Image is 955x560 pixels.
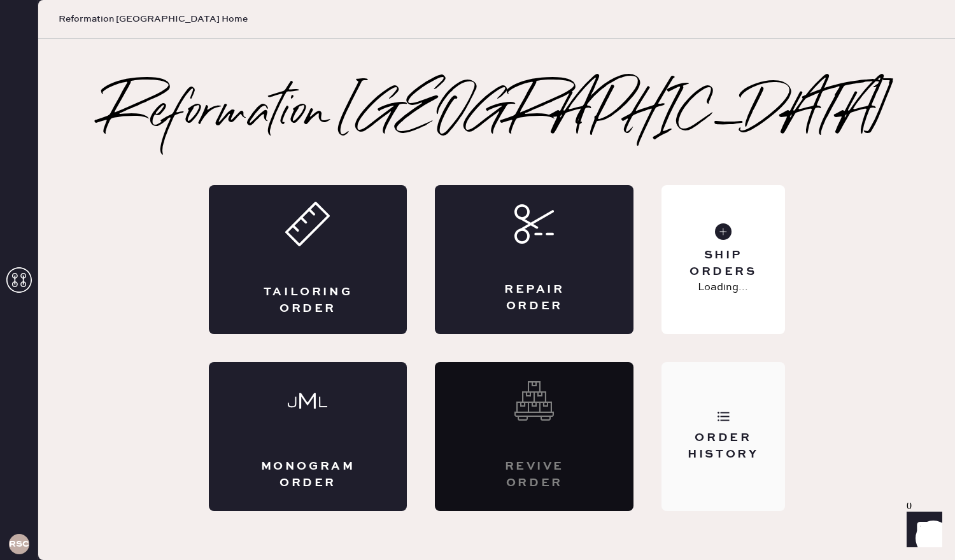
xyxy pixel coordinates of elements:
[260,284,357,316] div: Tailoring Order
[486,459,583,491] div: Revive order
[435,362,633,511] div: Interested? Contact us at care@hemster.co
[486,282,583,314] div: Repair Order
[698,280,748,295] p: Loading...
[103,88,891,139] h2: Reformation [GEOGRAPHIC_DATA]
[895,503,949,557] iframe: Front Chat
[260,459,357,491] div: Monogram Order
[59,13,248,25] span: Reformation [GEOGRAPHIC_DATA] Home
[9,540,29,549] h3: RSCPA
[672,248,774,279] div: Ship Orders
[672,430,774,462] div: Order History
